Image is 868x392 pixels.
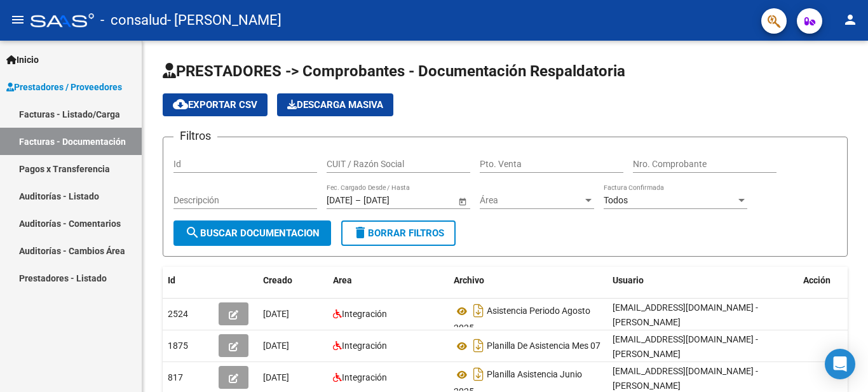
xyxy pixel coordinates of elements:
button: Open calendar [456,194,469,208]
mat-icon: cloud_download [173,97,188,112]
app-download-masive: Descarga masiva de comprobantes (adjuntos) [277,93,393,116]
i: Descargar documento [470,301,487,321]
datatable-header-cell: Archivo [449,267,607,294]
span: - [PERSON_NAME] [167,6,281,34]
span: Planilla De Asistencia Mes 07 [487,341,600,351]
span: Exportar CSV [173,99,257,111]
h3: Filtros [173,127,217,145]
span: [EMAIL_ADDRESS][DOMAIN_NAME] - [PERSON_NAME] [613,302,758,327]
button: Exportar CSV [163,93,268,116]
div: Open Intercom Messenger [825,349,855,379]
datatable-header-cell: Acción [798,267,862,294]
button: Descarga Masiva [277,93,393,116]
mat-icon: search [185,225,200,240]
span: [EMAIL_ADDRESS][DOMAIN_NAME] - [PERSON_NAME] [613,334,758,359]
datatable-header-cell: Area [328,267,449,294]
input: Fecha fin [363,195,426,206]
span: Integración [342,341,387,351]
span: 817 [168,372,183,382]
mat-icon: delete [353,225,368,240]
span: Creado [263,275,292,285]
span: 1875 [168,341,188,351]
span: Area [333,275,352,285]
span: Integración [342,309,387,319]
mat-icon: person [843,12,858,27]
span: Id [168,275,175,285]
span: Área [480,195,583,206]
span: PRESTADORES -> Comprobantes - Documentación Respaldatoria [163,62,625,80]
span: Integración [342,372,387,382]
span: - consalud [100,6,167,34]
span: Asistencia Periodo Agosto 2025 [454,306,590,334]
mat-icon: menu [10,12,25,27]
i: Descargar documento [470,364,487,384]
span: Usuario [613,275,644,285]
span: 2524 [168,309,188,319]
span: Descarga Masiva [287,99,383,111]
span: [EMAIL_ADDRESS][DOMAIN_NAME] - [PERSON_NAME] [613,366,758,391]
input: Fecha inicio [327,195,353,206]
datatable-header-cell: Id [163,267,214,294]
datatable-header-cell: Usuario [607,267,798,294]
i: Descargar documento [470,335,487,356]
span: Borrar Filtros [353,227,444,239]
datatable-header-cell: Creado [258,267,328,294]
button: Buscar Documentacion [173,220,331,246]
span: – [355,195,361,206]
span: Buscar Documentacion [185,227,320,239]
span: [DATE] [263,309,289,319]
span: [DATE] [263,341,289,351]
span: [DATE] [263,372,289,382]
button: Borrar Filtros [341,220,456,246]
span: Inicio [6,53,39,67]
span: Todos [604,195,628,205]
span: Prestadores / Proveedores [6,80,122,94]
span: Archivo [454,275,484,285]
span: Acción [803,275,831,285]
